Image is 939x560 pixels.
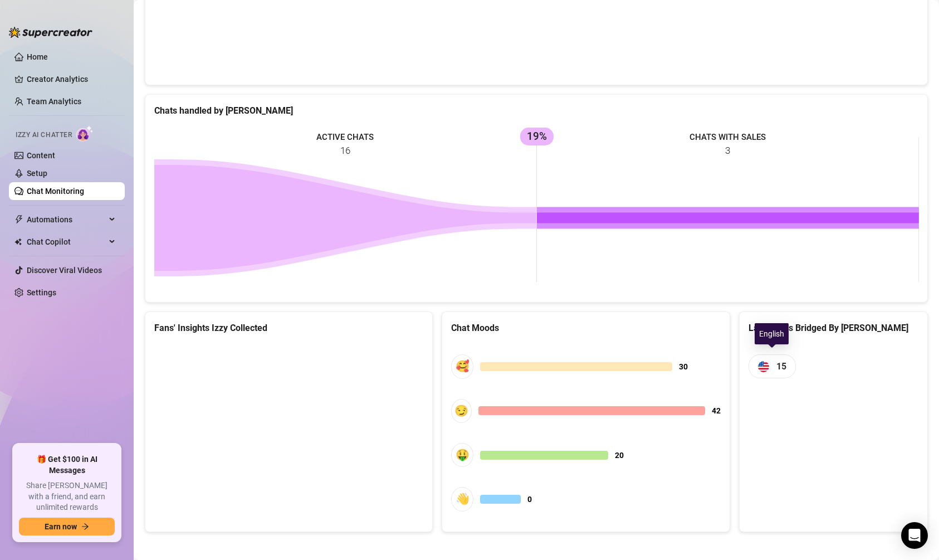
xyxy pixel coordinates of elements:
[451,399,472,423] div: 😏
[81,523,89,530] span: arrow-right
[19,454,115,476] span: 🎁 Get $100 in AI Messages
[154,321,423,335] div: Fans' Insights Izzy Collected
[154,104,918,118] div: Chats handled by [PERSON_NAME]
[27,288,56,297] a: Settings
[9,27,92,38] img: logo-BBDzfeDw.svg
[14,238,22,246] img: Chat Copilot
[27,211,106,228] span: Automations
[27,70,116,88] a: Creator Analytics
[615,449,624,461] span: 20
[749,321,919,335] div: Languages Bridged By [PERSON_NAME]
[755,323,789,344] div: English
[27,52,48,61] a: Home
[527,493,532,505] span: 0
[27,233,106,251] span: Chat Copilot
[27,187,84,196] a: Chat Monitoring
[16,130,72,140] span: Izzy AI Chatter
[776,359,786,373] span: 15
[19,518,115,535] button: Earn nowarrow-right
[76,125,94,142] img: AI Chatter
[19,480,115,513] span: Share [PERSON_NAME] with a friend, and earn unlimited rewards
[451,487,473,511] div: 👋
[45,522,77,531] span: Earn now
[27,97,81,106] a: Team Analytics
[451,443,473,467] div: 🤑
[679,361,688,373] span: 30
[27,266,102,275] a: Discover Viral Videos
[451,354,473,378] div: 🥰
[901,522,928,549] div: Open Intercom Messenger
[712,405,721,417] span: 42
[27,169,47,178] a: Setup
[27,151,55,160] a: Content
[758,361,769,372] img: us
[14,215,23,224] span: thunderbolt
[451,321,720,335] div: Chat Moods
